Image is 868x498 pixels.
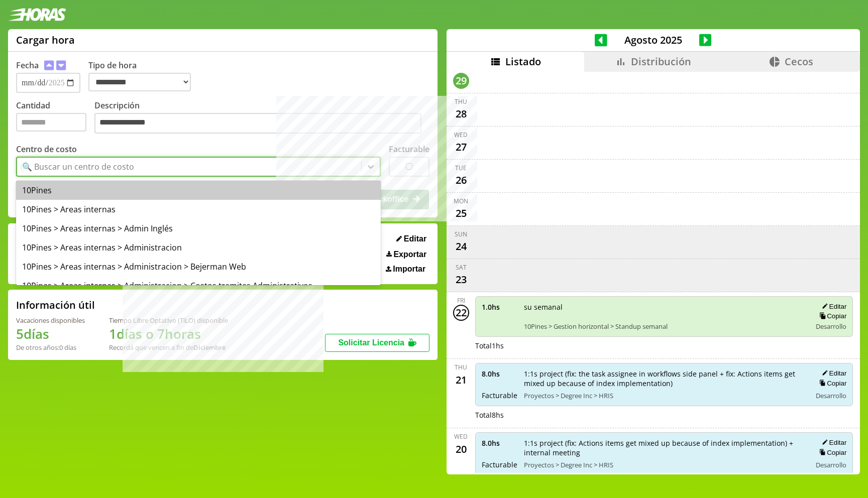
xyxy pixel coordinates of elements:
span: Importar [393,265,425,274]
label: Cantidad [16,100,94,137]
button: Copiar [816,448,846,457]
div: Tue [455,164,467,172]
div: 28 [453,106,469,122]
div: Wed [454,432,468,441]
span: Proyectos > Degree Inc > HRIS [524,391,805,400]
div: 25 [453,205,469,221]
button: Editar [819,369,846,378]
span: 1:1s project (fix: Actions items get mixed up because of index implementation) + internal meeting [524,438,805,457]
span: Agosto 2025 [607,33,699,47]
div: Recordá que vencen a fin de [109,343,228,352]
span: 1:1s project (fix: the task assignee in workflows side panel + fix: Actions items get mixed up be... [524,369,805,388]
div: 10Pines > Areas internas [16,200,381,219]
span: 8.0 hs [482,369,517,379]
label: Fecha [16,60,39,71]
div: 20 [453,441,469,457]
button: Editar [393,234,429,244]
div: 27 [453,139,469,155]
textarea: Descripción [94,113,421,134]
button: Solicitar Licencia [325,334,429,352]
label: Descripción [94,100,429,137]
label: Facturable [389,144,429,155]
span: Editar [404,234,426,243]
button: Editar [819,302,846,311]
label: Centro de costo [16,144,77,155]
div: 21 [453,371,469,388]
span: 8.0 hs [482,438,517,448]
div: Sat [456,263,467,272]
span: Listado [505,55,541,68]
div: 29 [453,73,469,89]
h1: 1 días o 7 horas [109,325,228,343]
h1: 5 días [16,325,85,343]
div: Fri [457,296,465,305]
span: 1.0 hs [482,302,517,312]
span: Facturable [482,391,517,400]
div: Tiempo Libre Optativo (TiLO) disponible [109,316,228,325]
div: Thu [455,363,467,371]
div: 10Pines > Areas internas > Administracion > Costos tramites Administrativos [16,276,381,295]
div: 10Pines > Areas internas > Administracion [16,238,381,257]
div: 10Pines [16,181,381,200]
div: Mon [454,197,468,205]
h2: Información útil [16,298,95,312]
span: Exportar [393,250,426,259]
select: Tipo de hora [88,73,191,91]
span: Facturable [482,460,517,469]
div: Total 1 hs [475,341,853,350]
div: 22 [453,305,469,321]
img: logotipo [8,8,66,21]
div: Thu [455,97,467,106]
div: 23 [453,272,469,288]
span: Solicitar Licencia [338,338,404,347]
span: su semanal [524,302,805,312]
div: Total 8 hs [475,410,853,420]
span: Desarrollo [816,460,846,469]
div: 🔍 Buscar un centro de costo [22,161,134,172]
button: Copiar [816,379,846,388]
span: Desarrollo [816,391,846,400]
b: Diciembre [193,343,226,352]
h1: Cargar hora [16,33,75,47]
input: Cantidad [16,113,86,132]
div: Wed [454,131,468,139]
div: 24 [453,238,469,255]
div: Sun [455,230,467,238]
button: Copiar [816,312,846,320]
div: De otros años: 0 días [16,343,85,352]
span: Cecos [785,55,813,68]
span: Desarrollo [816,322,846,331]
span: Distribución [631,55,691,68]
div: scrollable content [447,72,860,473]
span: Proyectos > Degree Inc > HRIS [524,460,805,469]
label: Tipo de hora [88,60,199,93]
button: Editar [819,438,846,447]
div: 26 [453,172,469,188]
button: Exportar [383,250,429,260]
div: Vacaciones disponibles [16,316,85,325]
span: 10Pines > Gestion horizontal > Standup semanal [524,322,805,331]
div: 10Pines > Areas internas > Admin Inglés [16,219,381,238]
div: 10Pines > Areas internas > Administracion > Bejerman Web [16,257,381,276]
